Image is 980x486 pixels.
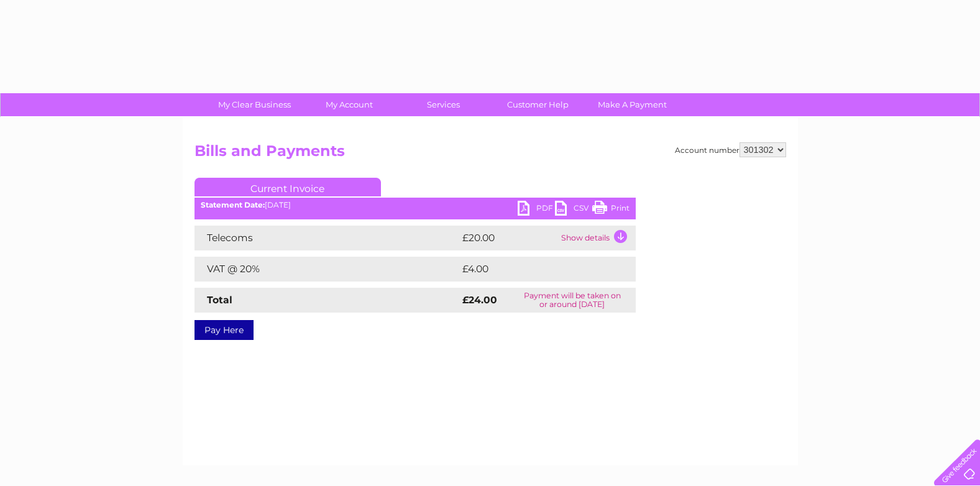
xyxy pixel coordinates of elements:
td: Telecoms [195,226,459,250]
div: Account number [675,142,786,157]
a: Print [592,201,630,219]
a: Pay Here [195,320,254,340]
b: Statement Date: [201,200,265,209]
a: Customer Help [487,93,589,116]
td: Show details [558,226,636,250]
td: £4.00 [459,257,607,282]
strong: £24.00 [462,294,497,306]
strong: Total [207,294,232,306]
a: PDF [518,201,555,219]
a: My Account [298,93,400,116]
div: [DATE] [195,201,636,209]
td: £20.00 [459,226,558,250]
td: VAT @ 20% [195,257,459,282]
h2: Bills and Payments [195,142,786,166]
a: CSV [555,201,592,219]
a: Current Invoice [195,178,381,196]
a: Make A Payment [581,93,684,116]
td: Payment will be taken on or around [DATE] [509,288,635,313]
a: Services [392,93,495,116]
a: My Clear Business [203,93,306,116]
